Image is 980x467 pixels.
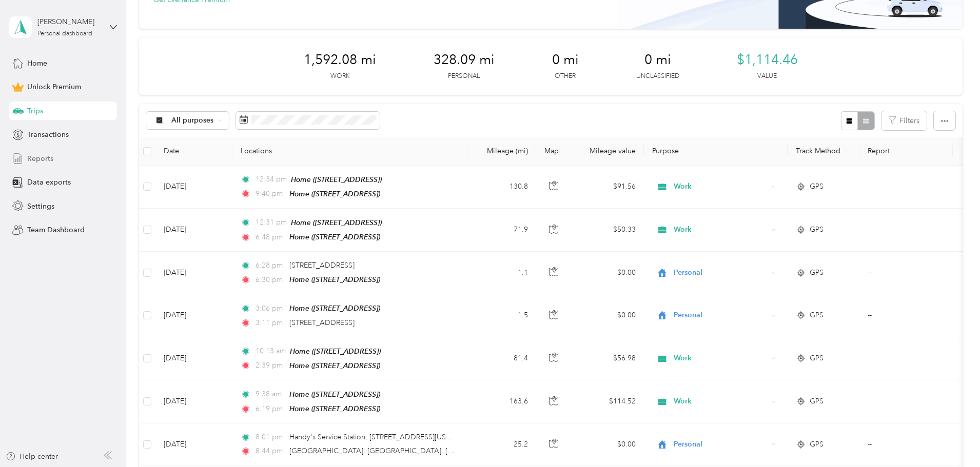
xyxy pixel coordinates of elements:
td: [DATE] [155,380,232,423]
span: Work [674,396,768,407]
td: -- [859,294,953,337]
span: Home ([STREET_ADDRESS]) [289,390,380,398]
th: Purpose [644,137,788,166]
p: Other [555,72,576,81]
span: 3:11 pm [256,317,285,329]
span: 9:40 pm [256,188,285,199]
td: -- [859,423,953,465]
span: All purposes [171,117,214,124]
span: GPS [810,181,824,192]
td: [DATE] [155,166,232,209]
td: 1.1 [468,252,536,294]
span: Reports [27,153,53,164]
span: $1,114.46 [737,52,798,68]
th: Locations [232,137,468,166]
span: Handy's Service Station, [STREET_ADDRESS][US_STATE] [289,433,472,441]
button: Help center [6,451,58,462]
td: 71.9 [468,209,536,252]
span: Home ([STREET_ADDRESS]) [290,347,381,355]
p: Value [757,72,777,81]
span: 12:31 pm [256,217,287,228]
span: [STREET_ADDRESS] [289,261,355,270]
span: Unlock Premium [27,82,81,92]
td: [DATE] [155,252,232,294]
iframe: Everlance-gr Chat Button Frame [923,410,980,467]
span: Home ([STREET_ADDRESS]) [289,275,380,283]
span: Work [674,224,768,235]
td: -- [859,252,953,294]
th: Date [155,137,232,166]
td: $56.98 [572,337,644,380]
td: 25.2 [468,423,536,465]
span: Personal [674,439,768,450]
span: GPS [810,396,824,407]
th: Mileage (mi) [468,137,536,166]
span: 0 mi [644,52,671,68]
span: 6:28 pm [256,260,285,271]
td: $0.00 [572,423,644,465]
td: [DATE] [155,209,232,252]
span: 8:44 pm [256,445,285,457]
td: 163.6 [468,380,536,423]
span: Home ([STREET_ADDRESS]) [289,233,380,241]
span: Home ([STREET_ADDRESS]) [289,404,380,413]
span: GPS [810,224,824,235]
span: 3:06 pm [256,303,285,314]
span: 0 mi [552,52,579,68]
div: Personal dashboard [37,31,92,37]
span: Team Dashboard [27,225,85,235]
span: Home ([STREET_ADDRESS]) [289,304,380,312]
span: Home ([STREET_ADDRESS]) [291,218,382,227]
span: 12:34 pm [256,174,287,185]
td: $0.00 [572,294,644,337]
td: 81.4 [468,337,536,380]
span: Home [27,58,47,69]
p: Work [330,72,349,81]
span: 6:19 pm [256,403,285,415]
td: $91.56 [572,166,644,209]
span: [GEOGRAPHIC_DATA], [GEOGRAPHIC_DATA], [GEOGRAPHIC_DATA], [GEOGRAPHIC_DATA], [US_STATE], 05458, [G... [289,446,741,455]
th: Report [859,137,953,166]
p: Unclassified [636,72,679,81]
span: Work [674,181,768,192]
span: [STREET_ADDRESS] [289,318,355,327]
span: GPS [810,310,824,321]
span: 9:38 am [256,389,285,400]
td: $114.52 [572,380,644,423]
span: 6:30 pm [256,274,285,286]
td: [DATE] [155,423,232,465]
span: GPS [810,353,824,364]
span: Work [674,353,768,364]
td: 130.8 [468,166,536,209]
td: 1.5 [468,294,536,337]
span: 10:13 am [256,346,286,357]
span: 328.09 mi [434,52,495,68]
span: Trips [27,106,43,116]
td: [DATE] [155,294,232,337]
button: Filters [881,111,927,130]
td: $0.00 [572,252,644,294]
td: $50.33 [572,209,644,252]
span: Data exports [27,177,71,188]
span: Home ([STREET_ADDRESS]) [291,175,382,184]
span: Transactions [27,129,69,140]
span: GPS [810,439,824,450]
span: Home ([STREET_ADDRESS]) [289,190,380,198]
th: Track Method [788,137,859,166]
span: 6:48 pm [256,232,285,243]
span: 8:01 pm [256,432,285,443]
span: 1,592.08 mi [304,52,376,68]
span: Home ([STREET_ADDRESS]) [289,361,380,370]
div: [PERSON_NAME] [37,16,102,27]
th: Mileage value [572,137,644,166]
td: [DATE] [155,337,232,380]
span: 2:39 pm [256,360,285,371]
p: Personal [448,72,480,81]
th: Map [536,137,572,166]
span: GPS [810,267,824,278]
span: Personal [674,310,768,321]
span: Settings [27,201,54,212]
span: Personal [674,267,768,278]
